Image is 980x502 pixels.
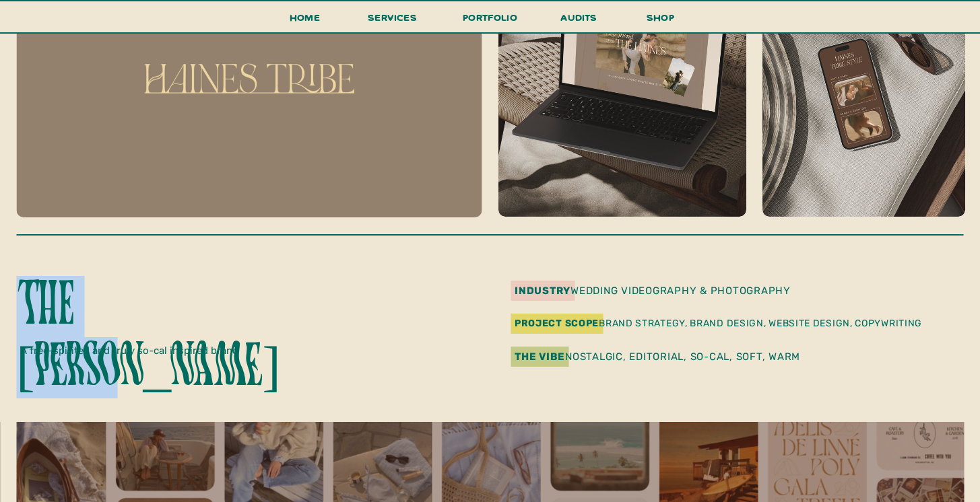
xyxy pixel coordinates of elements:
p: Brand Strategy, Brand Design, Website Design, Copywriting [515,315,949,335]
b: industry [515,285,570,297]
b: The Vibe [515,351,565,363]
b: Project Scope [515,318,599,329]
span: services [368,11,417,24]
a: Home [284,9,326,34]
p: nostalgic, editorial, so-cal, soft, warm [515,349,924,367]
a: audits [559,9,599,32]
p: A free-spirited and truly so-cal inspired brand [20,343,323,363]
a: shop [628,9,693,32]
a: services [364,9,421,34]
p: The [PERSON_NAME] [16,276,310,335]
p: wedding videography & photography [515,283,819,296]
a: portfolio [459,9,522,34]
